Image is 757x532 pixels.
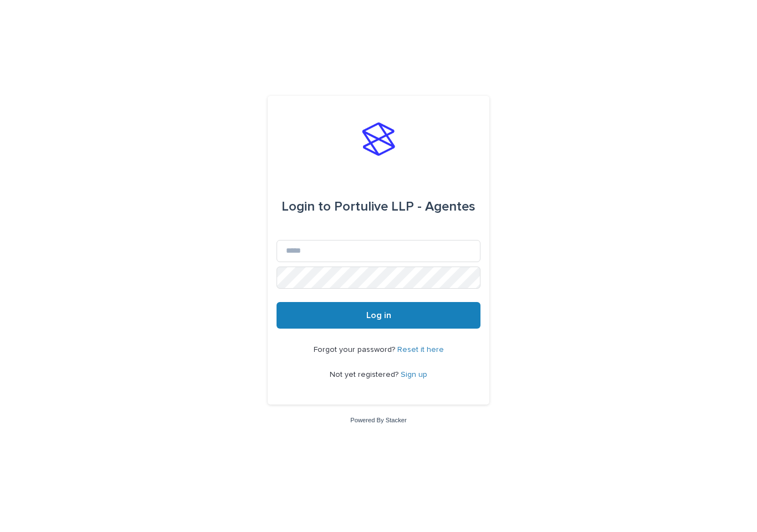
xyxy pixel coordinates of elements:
span: Not yet registered? [330,371,401,378]
a: Reset it here [397,346,444,354]
img: stacker-logo-s-only.png [362,122,395,156]
button: Log in [277,302,480,329]
div: Portulive LLP - Agentes [282,191,475,222]
a: Sign up [401,371,427,378]
span: Forgot your password? [314,346,397,354]
span: Log in [366,311,391,320]
span: Login to [282,200,331,213]
a: Powered By Stacker [350,417,406,423]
